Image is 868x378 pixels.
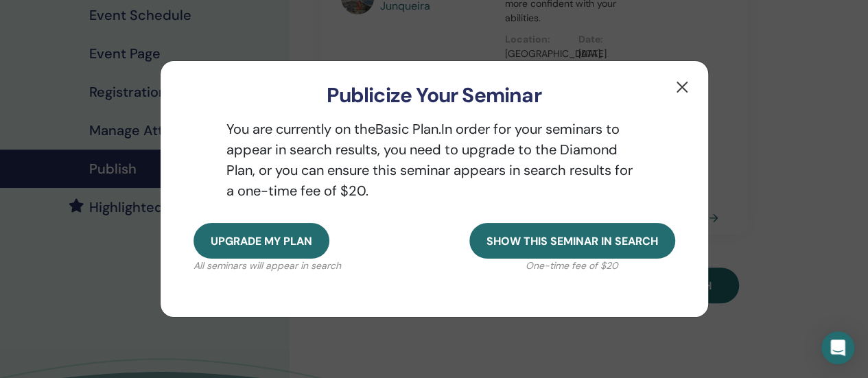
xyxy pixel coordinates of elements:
span: Show this seminar in search [486,234,658,248]
button: Upgrade my plan [193,223,329,259]
h3: Publicize Your Seminar [183,83,686,108]
p: You are currently on the Basic Plan. In order for your seminars to appear in search results, you ... [193,119,675,201]
button: Show this seminar in search [469,223,675,259]
p: One-time fee of $20 [469,259,675,273]
p: All seminars will appear in search [193,259,341,273]
span: Upgrade my plan [211,234,312,248]
div: Open Intercom Messenger [821,331,854,364]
